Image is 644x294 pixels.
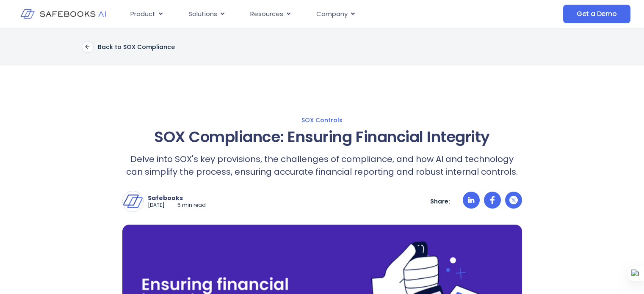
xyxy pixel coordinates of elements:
h1: SOX Compliance: Ensuring Financial Integrity [122,128,522,146]
p: Share: [430,198,450,205]
span: Get a Demo [577,10,617,18]
nav: Menu [124,6,490,22]
p: 5 min read [177,202,206,209]
a: Get a Demo [563,5,630,23]
p: [DATE] [148,202,165,209]
span: Solutions [188,9,217,19]
span: Product [130,9,155,19]
p: Delve into SOX's key provisions, the challenges of compliance, and how AI and technology can simp... [122,153,522,178]
span: Company [316,9,348,19]
a: SOX Controls [39,116,605,124]
span: Resources [250,9,283,19]
p: Safebooks [148,194,206,202]
div: Menu Toggle [124,6,490,22]
a: Back to SOX Compliance [82,41,175,53]
p: Back to SOX Compliance [98,43,175,51]
img: Safebooks [123,191,143,212]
